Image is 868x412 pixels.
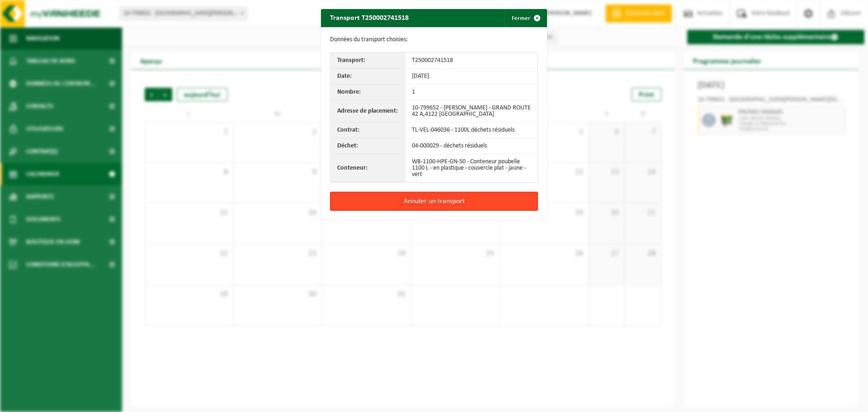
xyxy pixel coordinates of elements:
[405,154,538,182] td: WB-1100-HPE-GN-50 - Conteneur poubelle 1100 L - en plastique - couvercle plat - jaune - vert
[330,100,405,123] th: Adresse de placement:
[321,9,418,26] h2: Transport T250002741518
[405,123,538,138] td: TL-VEL-046036 - 1100L déchets résiduels
[330,154,405,182] th: Conteneur:
[505,9,546,27] button: Fermer
[330,138,405,154] th: Déchet:
[330,85,405,100] th: Nombre:
[330,123,405,138] th: Contrat:
[330,53,405,69] th: Transport:
[405,100,538,123] td: 10-799652 - [PERSON_NAME] - GRAND ROUTE 42 A,4122 [GEOGRAPHIC_DATA]
[330,69,405,85] th: Date:
[405,85,538,100] td: 1
[405,138,538,154] td: 04-000029 - déchets résiduels
[330,36,538,43] p: Données du transport choisies:
[330,192,538,211] button: Annuler un transport
[405,69,538,85] td: [DATE]
[405,53,538,69] td: T250002741518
